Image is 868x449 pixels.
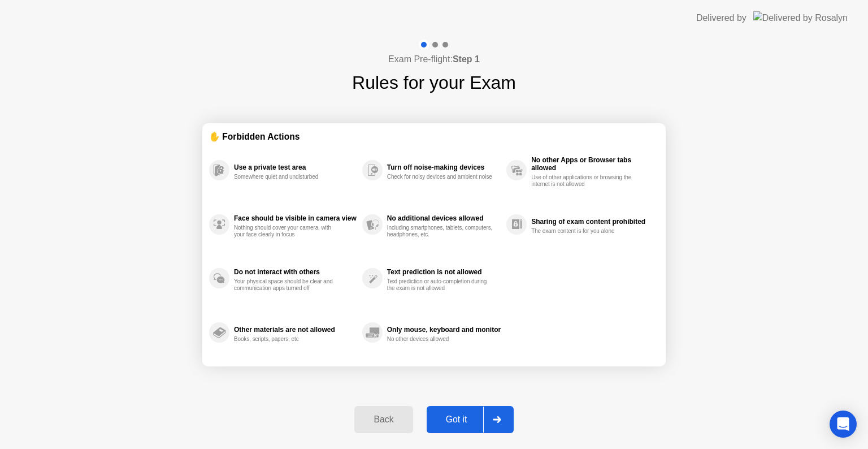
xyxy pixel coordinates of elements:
[209,130,659,143] div: ✋ Forbidden Actions
[531,156,653,172] div: No other Apps or Browser tabs allowed
[387,278,494,292] div: Text prediction or auto-completion during the exam is not allowed
[696,11,747,25] div: Delivered by
[234,163,357,171] div: Use a private test area
[358,415,409,425] div: Back
[387,268,501,276] div: Text prediction is not allowed
[830,411,857,438] div: Open Intercom Messenger
[427,406,514,433] button: Got it
[354,406,413,433] button: Back
[531,174,638,188] div: Use of other applications or browsing the internet is not allowed
[234,268,357,276] div: Do not interact with others
[234,174,341,180] div: Somewhere quiet and undisturbed
[234,214,357,222] div: Face should be visible in camera view
[531,218,653,226] div: Sharing of exam content prohibited
[234,336,341,343] div: Books, scripts, papers, etc
[387,214,501,222] div: No additional devices allowed
[387,174,494,180] div: Check for noisy devices and ambient noise
[430,415,483,425] div: Got it
[387,336,494,343] div: No other devices allowed
[387,225,494,238] div: Including smartphones, tablets, computers, headphones, etc.
[387,326,501,334] div: Only mouse, keyboard and monitor
[531,228,638,235] div: The exam content is for you alone
[753,11,848,24] img: Delivered by Rosalyn
[453,54,480,64] b: Step 1
[234,225,341,238] div: Nothing should cover your camera, with your face clearly in focus
[387,163,501,171] div: Turn off noise-making devices
[234,278,341,292] div: Your physical space should be clear and communication apps turned off
[234,326,357,334] div: Other materials are not allowed
[388,53,480,66] h4: Exam Pre-flight:
[352,69,516,96] h1: Rules for your Exam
